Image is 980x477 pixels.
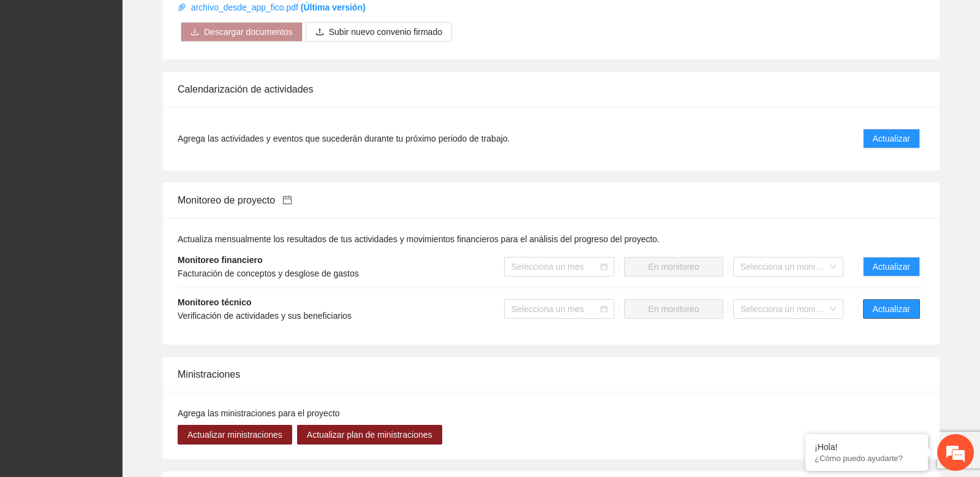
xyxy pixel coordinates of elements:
[873,132,910,145] span: Actualizar
[306,27,452,37] span: uploadSubir nuevo convenio firmado
[178,425,292,445] button: Actualizar ministraciones
[863,129,920,148] button: Actualizar
[6,335,233,378] textarea: Escriba su mensaje y pulse “Intro”
[204,25,293,39] span: Descargar documentos
[306,22,452,42] button: uploadSubir nuevo convenio firmado
[190,28,199,37] span: download
[307,428,432,441] span: Actualizar plan de ministraciones
[873,260,910,273] span: Actualizar
[178,3,186,12] span: paper-clip
[187,428,282,441] span: Actualizar ministraciones
[178,311,352,321] span: Verificación de actividades y sus beneficiarios
[600,305,608,313] span: calendar
[329,25,442,39] span: Subir nuevo convenio firmado
[178,430,292,440] a: Actualizar ministraciones
[178,2,366,12] a: archivo_desde_app_fico.pdf
[600,263,608,270] span: calendar
[275,195,292,205] a: calendar
[178,297,252,307] strong: Monitoreo técnico
[201,6,230,36] div: Minimizar ventana de chat en vivo
[178,72,925,107] div: Calendarización de actividades
[297,430,442,440] a: Actualizar plan de ministraciones
[301,2,366,12] strong: (Última versión)
[178,269,359,278] span: Facturación de conceptos y desglose de gastos
[178,183,925,218] div: Monitoreo de proyecto
[863,299,920,319] button: Actualizar
[815,454,919,463] p: ¿Cómo puedo ayudarte?
[282,195,292,205] span: calendar
[315,28,324,37] span: upload
[181,22,303,42] button: downloadDescargar documentos
[64,63,206,78] div: Chatee con nosotros ahora
[71,164,169,288] span: Estamos en línea.
[297,425,442,445] button: Actualizar plan de ministraciones
[178,255,262,265] strong: Monitoreo financiero
[815,442,919,452] div: ¡Hola!
[178,357,925,392] div: Ministraciones
[178,408,340,418] span: Agrega las ministraciones para el proyecto
[178,234,660,244] span: Actualiza mensualmente los resultados de tus actividades y movimientos financieros para el anális...
[863,257,920,277] button: Actualizar
[873,302,910,316] span: Actualizar
[178,132,510,145] span: Agrega las actividades y eventos que sucederán durante tu próximo periodo de trabajo.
